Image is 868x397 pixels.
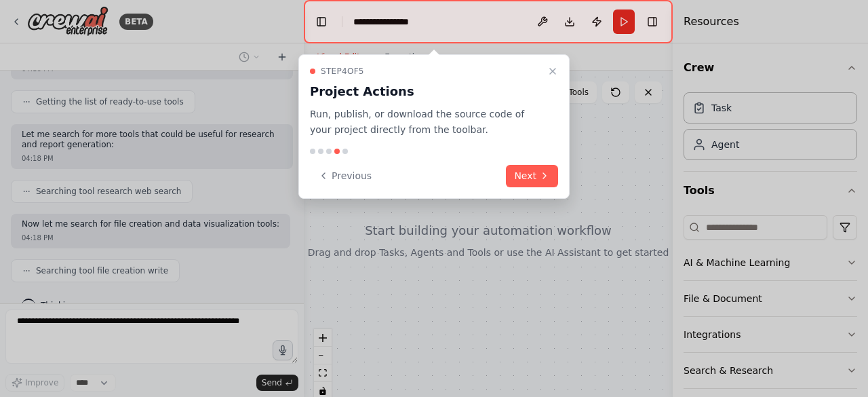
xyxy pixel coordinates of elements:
[310,107,542,138] p: Run, publish, or download the source code of your project directly from the toolbar.
[310,165,380,187] button: Previous
[312,12,331,31] button: Hide left sidebar
[321,66,364,77] span: Step 4 of 5
[506,165,558,187] button: Next
[545,63,561,79] button: Close walkthrough
[310,82,542,101] h3: Project Actions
